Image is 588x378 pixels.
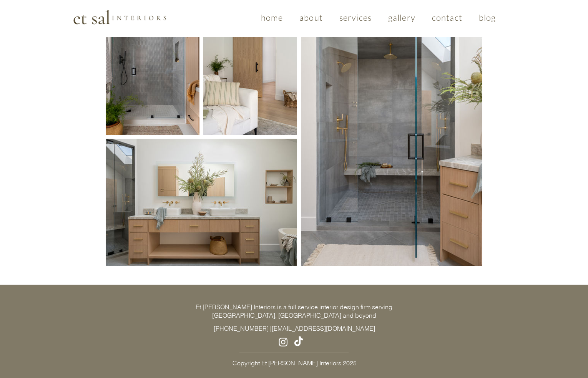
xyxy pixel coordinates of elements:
span: blog [479,12,496,23]
span: gallery [388,12,415,23]
span: about [299,12,323,23]
a: home [254,8,290,27]
a: services [332,8,378,27]
span: [PHONE_NUMBER] | [214,325,375,332]
img: Et Sal Logo [73,9,167,25]
span: services [339,12,372,23]
span: Et [PERSON_NAME] Interiors is a full service interior design firm serving [GEOGRAPHIC_DATA], [GEO... [196,303,392,319]
a: gallery [381,8,422,27]
span: home [261,12,283,23]
img: TikTok [293,336,304,348]
a: [EMAIL_ADDRESS][DOMAIN_NAME] [272,325,375,332]
nav: Site [254,8,503,27]
span: contact [432,12,462,23]
img: Instagram [277,336,289,348]
ul: Social Bar [277,336,304,348]
a: contact [425,8,469,27]
a: blog [472,8,503,27]
span: Copyright Et [PERSON_NAME] Interiors 2025 [233,359,357,367]
a: about [293,8,330,27]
